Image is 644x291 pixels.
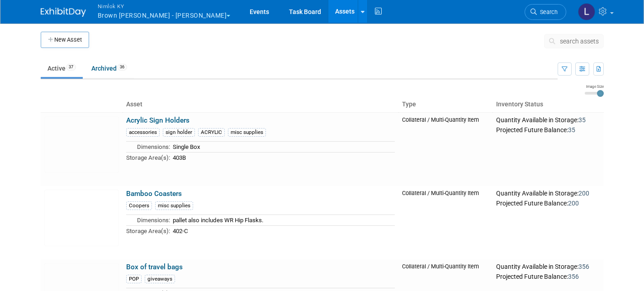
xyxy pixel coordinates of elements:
[126,263,183,271] a: Box of travel bags
[41,8,86,17] img: ExhibitDay
[126,201,152,210] div: Coopers
[544,34,604,48] button: search assets
[578,263,589,270] span: 356
[126,275,142,283] div: POP
[145,275,175,283] div: giveaways
[41,32,89,48] button: New Asset
[163,128,195,137] div: sign holder
[126,128,160,137] div: accessories
[578,3,595,20] img: Luc Schaefer
[496,198,600,208] div: Projected Future Balance:
[198,128,225,137] div: ACRYLIC
[560,38,599,45] span: search assets
[66,64,76,71] span: 37
[98,1,231,11] span: Nimlok KY
[173,217,264,224] span: pallet also includes WR Hip Flasks.
[155,201,193,210] div: misc supplies
[123,97,399,112] th: Asset
[126,116,189,124] a: Acrylic Sign Holders
[398,97,492,112] th: Type
[170,152,395,162] td: 403B
[496,263,600,271] div: Quantity Available in Storage:
[126,190,182,198] a: Bamboo Coasters
[578,116,586,124] span: 35
[398,186,492,259] td: Collateral / Multi-Quantity Item
[496,116,600,124] div: Quantity Available in Storage:
[568,200,579,207] span: 200
[117,64,127,71] span: 36
[496,271,600,281] div: Projected Future Balance:
[126,228,170,234] span: Storage Area(s):
[170,225,395,236] td: 402-C
[126,215,170,226] td: Dimensions:
[228,128,266,137] div: misc supplies
[41,60,83,77] a: Active37
[537,9,558,15] span: Search
[568,126,575,134] span: 35
[398,112,492,186] td: Collateral / Multi-Quantity Item
[525,4,566,20] a: Search
[126,142,170,153] td: Dimensions:
[85,60,134,77] a: Archived36
[173,143,200,150] span: Single Box
[126,154,170,161] span: Storage Area(s):
[585,84,604,89] div: Image Size
[568,273,579,280] span: 356
[578,190,589,197] span: 200
[496,124,600,134] div: Projected Future Balance:
[496,190,600,198] div: Quantity Available in Storage:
